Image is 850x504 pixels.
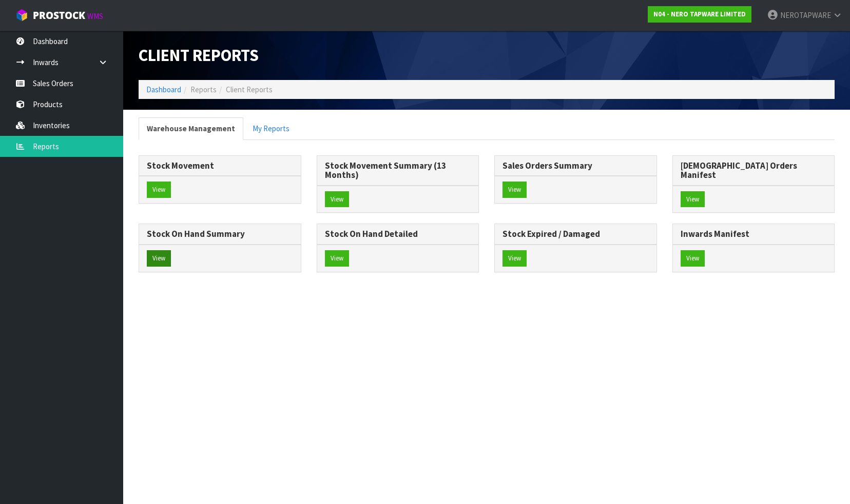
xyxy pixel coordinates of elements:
a: Dashboard [146,85,181,94]
button: View [325,191,349,208]
button: View [681,191,705,208]
button: View [681,250,705,267]
h3: Stock Movement [147,161,293,171]
span: NEROTAPWARE [780,10,831,20]
h3: Stock Expired / Damaged [503,229,649,239]
h3: Stock On Hand Detailed [325,229,471,239]
button: View [147,250,171,267]
button: View [325,250,349,267]
span: Reports [190,85,217,94]
h3: Inwards Manifest [681,229,827,239]
img: cube-alt.png [15,9,28,22]
h3: Sales Orders Summary [503,161,649,171]
a: Warehouse Management [139,117,243,139]
button: View [503,250,527,267]
span: ProStock [33,9,85,22]
span: Client Reports [226,85,273,94]
span: Client Reports [139,45,259,66]
strong: N04 - NERO TAPWARE LIMITED [653,10,746,18]
a: My Reports [244,117,298,139]
h3: Stock Movement Summary (13 Months) [325,161,471,180]
small: WMS [87,11,103,21]
h3: [DEMOGRAPHIC_DATA] Orders Manifest [681,161,827,180]
button: View [503,182,527,198]
h3: Stock On Hand Summary [147,229,293,239]
button: View [147,182,171,198]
